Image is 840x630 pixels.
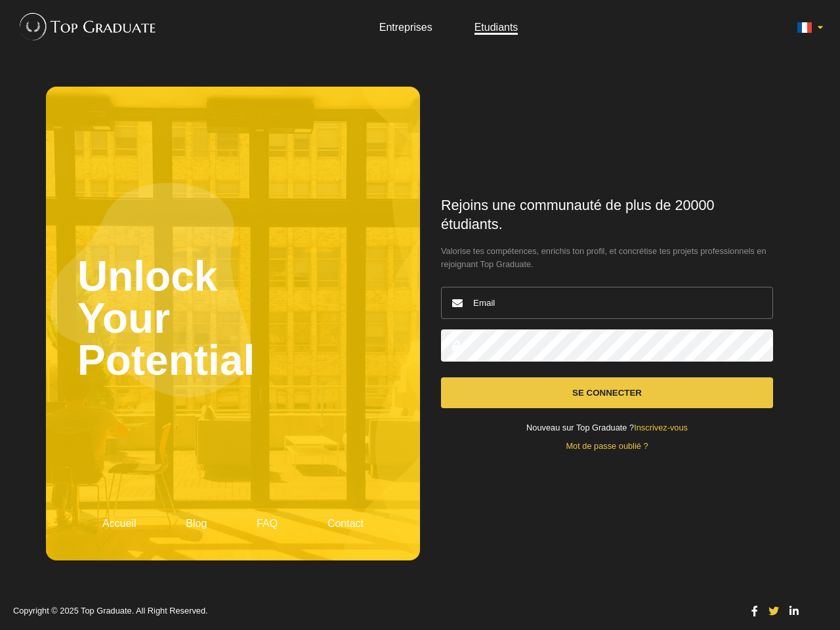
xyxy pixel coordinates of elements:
h1: Rejoins une communauté de plus de 20000 étudiants. [441,196,773,234]
h2: Unlock Your Potential [77,118,388,519]
button: Se connecter [441,377,773,408]
a: Contact [327,518,364,529]
img: Top Graduate [13,7,157,46]
div: Nouveau sur Top Graduate ? [441,424,773,432]
a: Accueil [102,518,136,529]
input: Email [441,287,773,319]
a: Entreprises [379,22,432,33]
a: Mot de passe oublié ? [566,441,648,451]
p: Copyright © 2025 Top Graduate. All Right Reserved. [13,607,736,616]
a: Etudiants [474,22,518,33]
a: Inscrivez-vous [634,423,688,432]
span: Valorise tes compétences, enrichis ton profil, et concrétise tes projets professionnels en rejoig... [441,245,773,271]
a: FAQ [257,518,278,529]
a: Blog [186,518,207,529]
